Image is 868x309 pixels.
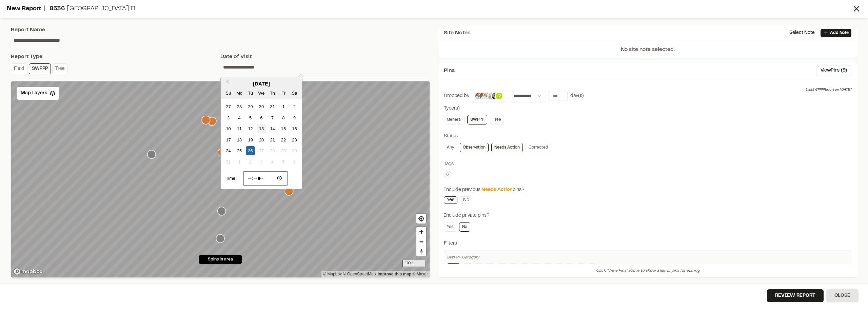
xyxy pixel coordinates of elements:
[544,263,552,273] a: H
[202,116,211,124] div: Map marker
[490,115,504,124] a: Tree
[566,263,574,273] a: J
[576,263,585,273] a: K
[11,26,430,34] div: Report Name
[555,263,563,273] a: I
[444,171,451,178] button: Edit Tags
[491,143,523,152] a: Needs Action
[785,29,819,37] button: Select Note
[402,260,426,267] div: 100 ft
[416,227,426,237] button: Zoom in
[147,150,156,159] div: Map marker
[826,289,859,302] button: Close
[412,272,428,276] a: Maxar
[444,240,851,247] div: Filters
[444,186,851,194] div: Include previous pins?
[463,263,472,273] a: A
[479,92,487,100] img: Tommy Huang
[438,264,857,277] div: Click "View Pins" above to show a list of pins for editing
[416,214,426,224] button: Find my location
[459,222,470,232] a: No
[520,263,529,273] a: F
[806,87,851,93] div: Last SWPPP Report on [DATE]
[526,143,551,152] a: Corrected
[343,272,376,276] a: OpenStreetMap
[509,263,518,273] a: E
[444,143,457,152] a: Any
[11,81,430,277] canvas: Map
[487,92,495,100] img: York Dilday
[767,289,824,302] button: Review Report
[486,263,495,273] a: C
[444,105,851,112] div: Type(s)
[467,115,487,124] a: SWPPP
[218,148,226,157] div: Map marker
[474,263,483,273] a: B
[285,187,294,196] div: Map marker
[570,92,584,100] div: day(s)
[483,92,491,100] img: Sinuhe Perez
[220,53,430,61] div: Date of Visit
[444,196,457,204] a: Yes
[475,92,483,100] img: Shawn Simons
[323,272,342,276] a: Mapbox
[444,66,455,75] span: Pins
[841,67,847,74] span: ( 9 )
[208,117,217,126] div: Map marker
[532,263,541,273] a: G
[438,45,857,58] p: No site note selected.
[444,92,469,100] div: Dropped by
[444,212,851,219] div: Include private pins?
[497,93,501,99] p: +2
[11,53,220,61] div: Report Type
[444,115,465,124] a: General
[447,263,460,273] a: Any
[444,133,851,140] div: Status
[481,188,513,192] span: Needs Action
[498,263,507,273] a: D
[588,263,596,273] a: L
[444,160,851,168] div: Tags
[7,4,852,14] div: New Report
[216,234,225,243] div: Map marker
[460,143,489,152] a: Observation
[816,65,851,76] button: ViewPins (9)
[830,30,849,36] p: Add Note
[416,237,426,247] button: Zoom out
[67,6,135,12] span: [GEOGRAPHIC_DATA] II
[472,90,506,102] button: +2
[491,92,499,100] img: Douglas Jennings
[460,196,472,204] a: No
[447,254,848,260] div: SWPPP Category
[378,272,411,276] a: Map feedback
[444,222,456,232] a: Yes
[444,29,470,37] span: Site Notes
[208,256,233,263] span: 9 pins in area
[217,207,226,216] div: Map marker
[416,247,426,256] button: Reset bearing to north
